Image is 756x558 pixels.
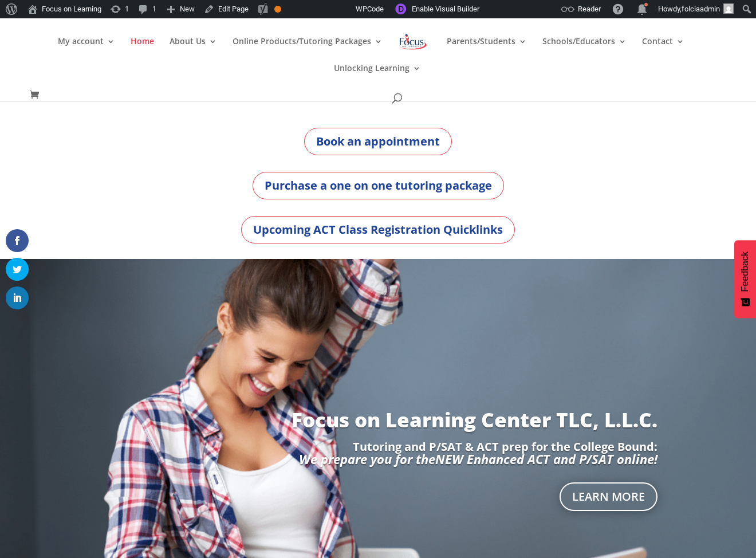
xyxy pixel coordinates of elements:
[398,32,428,52] img: Focus on Learning
[253,172,504,199] a: Purchase a one on one tutoring package
[734,240,756,318] button: Feedback - Show survey
[131,37,154,64] a: Home
[170,37,217,64] a: About Us
[99,441,657,453] p: Tutoring and P/SAT & ACT prep for the College Bound:
[292,406,657,433] a: Focus on Learning Center TLC, L.L.C.
[542,37,627,64] a: Schools/Educators
[292,2,356,16] img: Views over 48 hours. Click for more Jetpack Stats.
[241,216,515,243] a: Upcoming ACT Class Registration Quicklinks
[334,64,421,91] a: Unlocking Learning
[642,37,684,64] a: Contact
[447,37,527,64] a: Parents/Students
[740,252,750,292] span: Feedback
[682,5,720,13] span: folciaadmin
[304,128,452,155] a: Book an appointment
[299,450,435,467] em: We prepare you for the
[435,450,657,467] em: NEW Enhanced ACT and P/SAT online!
[560,482,657,511] a: Learn More
[233,37,383,64] a: Online Products/Tutoring Packages
[274,6,281,13] div: OK
[58,37,115,64] a: My account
